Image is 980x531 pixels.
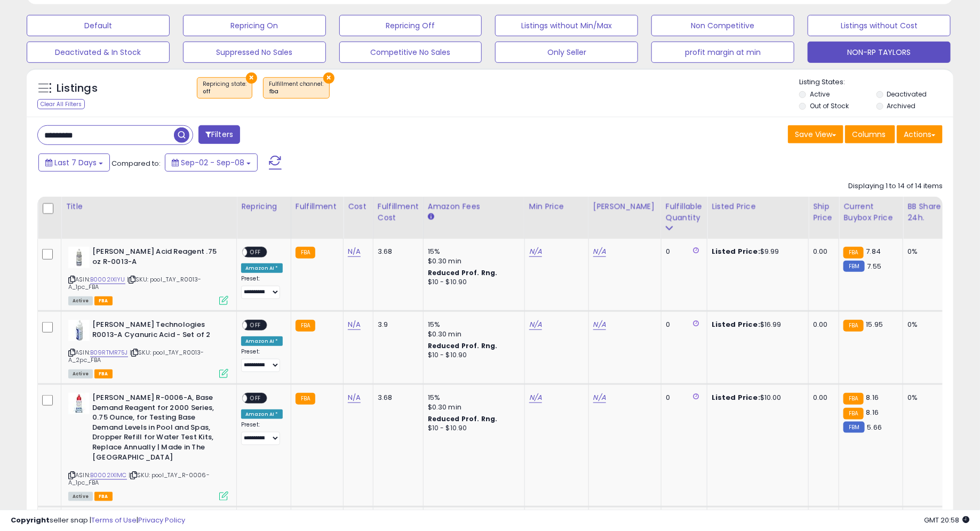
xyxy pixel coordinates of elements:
button: Listings without Min/Max [495,15,638,36]
small: FBA [296,393,315,405]
div: Preset: [241,348,283,372]
a: N/A [348,246,361,257]
div: Amazon AI * [241,263,283,273]
span: 8.16 [866,392,879,403]
div: Amazon AI * [241,336,283,346]
div: 15% [428,393,516,403]
button: Deactivated & In Stock [27,42,170,63]
b: Reduced Prof. Rng. [428,268,498,277]
span: Compared to: [111,158,161,168]
button: Actions [897,125,943,143]
div: Amazon AI * [241,409,283,419]
span: 7.55 [867,261,882,271]
span: | SKU: pool_TAY_R0013-A_1pc_FBA [68,275,202,291]
div: 0 [666,393,699,403]
div: $9.99 [712,247,800,256]
div: Ship Price [813,201,834,223]
button: Only Seller [495,42,638,63]
span: Fulfillment channel : [269,80,324,96]
button: Competitive No Sales [339,42,482,63]
small: FBA [843,247,863,259]
small: FBM [843,261,864,272]
span: FBA [94,492,113,501]
b: Reduced Prof. Rng. [428,414,498,423]
b: Reduced Prof. Rng. [428,341,498,350]
span: Repricing state : [203,80,246,96]
button: Last 7 Days [38,154,110,172]
small: FBA [296,247,315,259]
div: off [203,88,246,95]
div: 3.68 [378,393,415,403]
div: Amazon Fees [428,201,520,212]
button: NON-RP TAYLORS [808,42,951,63]
div: Preset: [241,275,283,299]
div: 0% [907,247,943,256]
div: $10 - $10.90 [428,424,516,433]
a: N/A [593,319,606,330]
span: 7.84 [866,246,881,256]
button: Suppressed No Sales [183,42,326,63]
button: profit margin at min [651,42,794,63]
span: OFF [247,248,264,257]
div: Fulfillable Quantity [666,201,703,223]
span: 8.16 [866,407,879,417]
span: 5.66 [867,422,882,432]
div: Listed Price [712,201,804,212]
div: Fulfillment [296,201,339,212]
img: 41uhqK3bGFL._SL40_.jpg [68,247,90,268]
span: FBA [94,369,113,379]
button: × [323,73,334,84]
strong: Copyright [11,515,50,525]
a: Privacy Policy [138,515,185,525]
span: | SKU: pool_TAY_R-0006-A_1pc_FBA [68,471,210,487]
div: 15% [428,320,516,329]
div: Clear All Filters [37,99,85,109]
a: B0002IXIYU [90,275,125,284]
a: N/A [348,319,361,330]
span: Columns [852,129,886,140]
b: [PERSON_NAME] R-0006-A, Base Demand Reagent for 2000 Series, 0.75 Ounce, for Testing Base Demand ... [92,393,222,465]
div: ASIN: [68,393,228,500]
small: FBA [296,320,315,332]
label: Deactivated [887,90,927,99]
button: × [246,73,257,84]
div: Title [66,201,232,212]
img: 41oUH3X-99L._SL40_.jpg [68,320,90,341]
b: [PERSON_NAME] Acid Reagent .75 oz R-0013-A [92,247,222,269]
div: fba [269,88,324,95]
b: Listed Price: [712,319,760,329]
div: ASIN: [68,320,228,377]
button: Filters [198,125,240,144]
div: 15% [428,247,516,256]
span: OFF [247,321,264,330]
div: [PERSON_NAME] [593,201,657,212]
p: Listing States: [799,77,953,87]
button: Repricing On [183,15,326,36]
div: Cost [348,201,369,212]
img: 41unKEhXZ0L._SL40_.jpg [68,393,90,414]
button: Non Competitive [651,15,794,36]
small: FBA [843,393,863,405]
span: OFF [247,394,264,403]
div: 3.9 [378,320,415,329]
div: Repricing [241,201,286,212]
button: Sep-02 - Sep-08 [165,154,258,172]
a: B09RTMR75J [90,348,128,357]
div: $10 - $10.90 [428,351,516,360]
span: All listings currently available for purchase on Amazon [68,492,93,501]
span: FBA [94,296,113,305]
div: $10.00 [712,393,800,403]
a: N/A [593,392,606,403]
div: $10 - $10.90 [428,278,516,287]
button: Columns [845,125,895,143]
b: [PERSON_NAME] Technologies R0013-A Cyanuric Acid - Set of 2 [92,320,222,342]
h5: Listings [57,81,98,96]
div: Fulfillment Cost [378,201,419,223]
a: N/A [348,392,361,403]
div: Min Price [529,201,584,212]
div: $0.30 min [428,256,516,266]
div: Current Buybox Price [843,201,898,223]
small: FBM [843,422,864,433]
span: 2025-09-16 20:58 GMT [924,515,969,525]
button: Default [27,15,170,36]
